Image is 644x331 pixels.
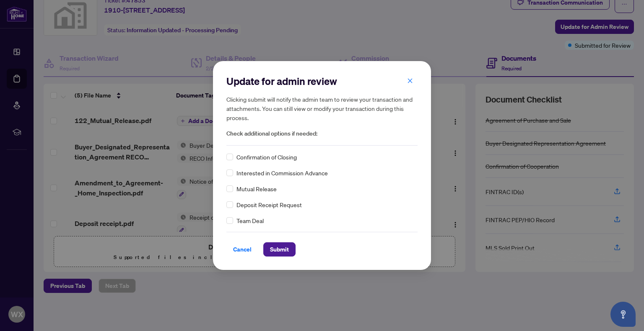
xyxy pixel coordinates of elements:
[236,168,328,177] span: Interested in Commission Advance
[263,242,296,257] button: Submit
[226,129,418,139] span: Check additional options if needed:
[226,74,418,88] h2: Update for admin review
[226,242,258,257] button: Cancel
[236,152,297,162] span: Confirmation of Closing
[236,184,277,193] span: Mutual Release
[226,95,418,122] h5: Clicking submit will notify the admin team to review your transaction and attachments. You can st...
[610,302,636,327] button: Open asap
[233,243,252,256] span: Cancel
[407,78,413,84] span: close
[270,243,289,256] span: Submit
[236,200,302,209] span: Deposit Receipt Request
[236,216,264,225] span: Team Deal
